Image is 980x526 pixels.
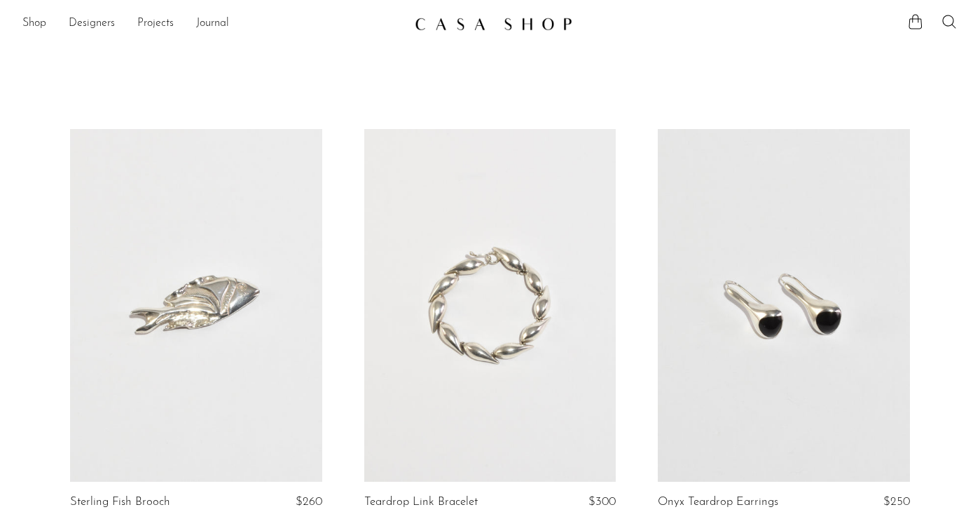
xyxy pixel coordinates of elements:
a: Sterling Fish Brooch [70,496,170,508]
a: Onyx Teardrop Earrings [658,496,778,508]
a: Designers [69,15,115,33]
a: Journal [196,15,229,33]
span: $260 [296,496,322,508]
a: Shop [22,15,46,33]
a: Projects [137,15,174,33]
ul: NEW HEADER MENU [22,12,403,36]
span: $250 [883,496,910,508]
nav: Desktop navigation [22,12,403,36]
a: Teardrop Link Bracelet [364,496,478,508]
span: $300 [588,496,616,508]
